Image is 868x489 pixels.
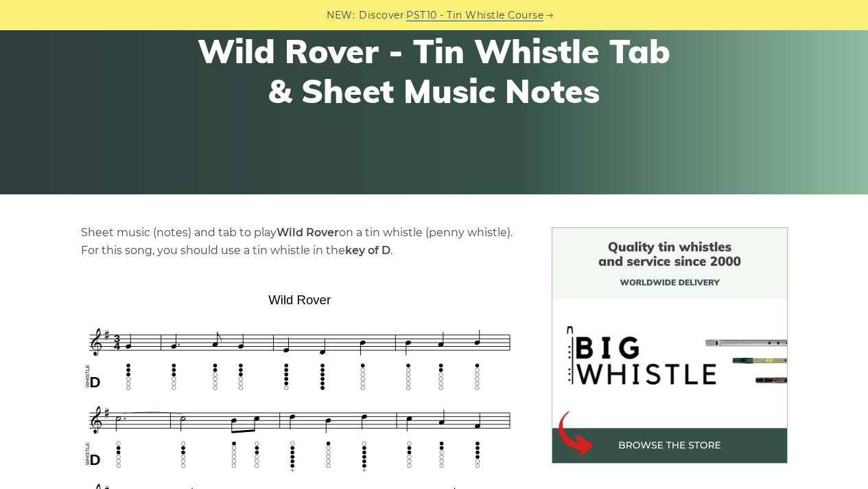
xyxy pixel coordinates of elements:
[552,227,788,464] img: BigWhistle Tin Whistle Store
[406,8,543,23] a: PST10 - Tin Whistle Course
[182,32,687,111] h1: Wild Rover - Tin Whistle Tab & Sheet Music Notes
[81,224,519,260] p: Sheet music (notes) and tab to play on a tin whistle (penny whistle). For this song, you should u...
[345,244,390,257] strong: key of D
[277,226,339,239] strong: Wild Rover
[327,8,355,23] span: NEW:
[359,8,404,23] span: Discover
